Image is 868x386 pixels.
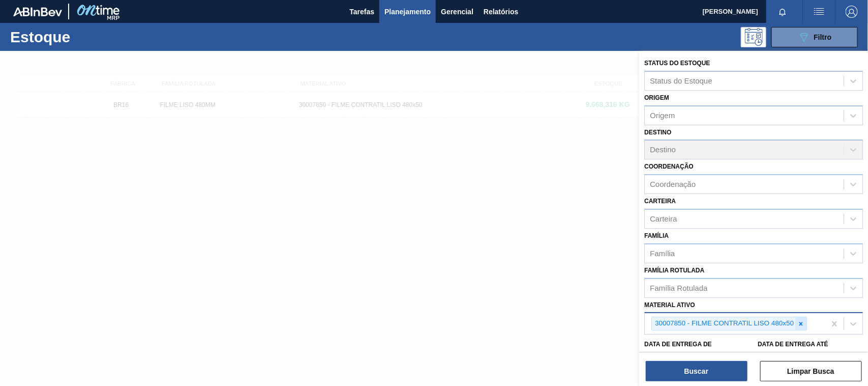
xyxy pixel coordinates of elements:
label: Status do Estoque [644,60,710,67]
span: Filtro [814,33,832,41]
img: Logout [846,6,858,18]
div: Coordenação [650,180,696,189]
button: Notificações [766,5,799,19]
img: TNhmsLtSVTkK8tSr43FrP2fwEKptu5GPRR3wAAAABJRU5ErkJggg== [13,7,62,16]
label: Origem [644,94,669,101]
label: Carteira [644,198,676,205]
label: Família [644,232,669,239]
div: 30007850 - FILME CONTRATIL LISO 480x50 [652,317,795,330]
label: Família Rotulada [644,267,704,274]
div: Carteira [650,214,677,223]
label: Material ativo [644,301,695,309]
div: Família [650,249,675,258]
span: Gerencial [441,6,473,18]
span: Planejamento [384,6,431,18]
button: Filtro [771,27,858,47]
div: Origem [650,111,675,120]
div: Família Rotulada [650,284,707,292]
label: Data de Entrega até [758,341,828,348]
span: Relatórios [484,6,518,18]
label: Coordenação [644,163,694,170]
h1: Estoque [10,31,159,43]
span: Tarefas [349,6,374,18]
img: userActions [813,6,825,18]
label: Destino [644,129,671,136]
div: Pogramando: nenhum usuário selecionado [741,27,766,47]
div: Status do Estoque [650,76,712,85]
label: Data de Entrega de [644,341,712,348]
